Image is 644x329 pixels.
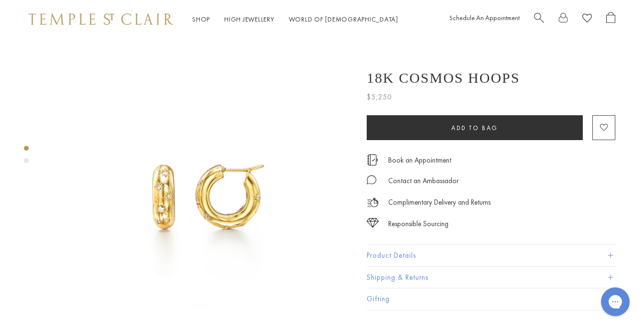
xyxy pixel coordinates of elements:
[367,197,379,208] img: icon_delivery.svg
[388,218,448,230] div: Responsible Sourcing
[534,12,544,27] a: Search
[451,124,498,132] span: Add to bag
[367,245,615,266] button: Product Details
[582,12,592,27] a: View Wishlist
[192,13,398,25] nav: Main navigation
[24,143,29,171] div: Product gallery navigation
[367,70,520,86] h1: 18K Cosmos Hoops
[367,91,392,103] span: $5,250
[367,154,378,165] img: icon_appointment.svg
[606,12,615,27] a: Open Shopping Bag
[449,13,520,22] a: Schedule An Appointment
[388,175,458,187] div: Contact an Ambassador
[29,13,173,25] img: Temple St. Clair
[224,15,274,23] a: High JewelleryHigh Jewellery
[367,115,583,140] button: Add to bag
[596,284,634,319] iframe: Gorgias live chat messenger
[367,267,615,288] button: Shipping & Returns
[367,218,379,228] img: icon_sourcing.svg
[367,288,615,310] button: Gifting
[388,155,451,165] a: Book an Appointment
[289,15,398,23] a: World of [DEMOGRAPHIC_DATA]World of [DEMOGRAPHIC_DATA]
[388,197,491,208] p: Complimentary Delivery and Returns
[367,175,376,185] img: MessageIcon-01_2.svg
[192,15,210,23] a: ShopShop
